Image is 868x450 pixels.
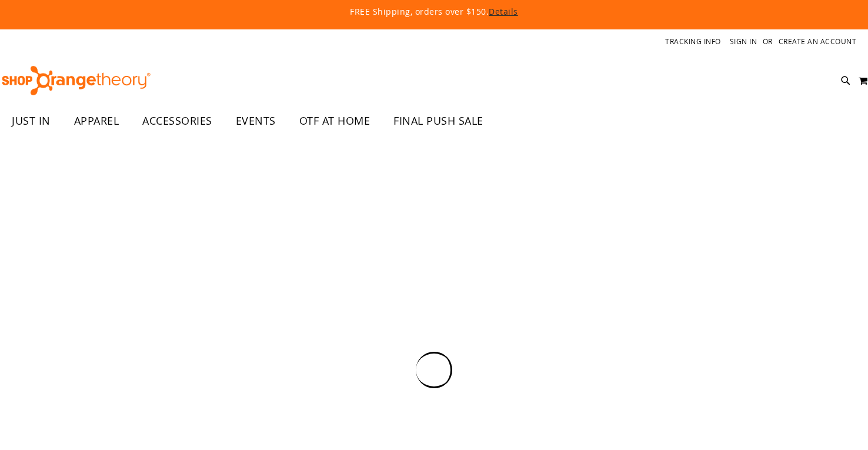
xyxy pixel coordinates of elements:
span: EVENTS [236,108,276,134]
a: ACCESSORIES [131,108,224,135]
a: EVENTS [224,108,288,135]
a: OTF AT HOME [288,108,382,135]
a: Tracking Info [665,36,721,46]
span: JUST IN [12,108,51,134]
span: APPAREL [74,108,119,134]
a: Create an Account [779,36,857,46]
p: FREE Shipping, orders over $150. [81,6,787,18]
a: Details [489,6,518,17]
a: Sign In [730,36,757,46]
a: FINAL PUSH SALE [382,108,495,135]
span: OTF AT HOME [299,108,370,134]
a: APPAREL [62,108,131,135]
span: ACCESSORIES [142,108,212,134]
span: FINAL PUSH SALE [393,108,483,134]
